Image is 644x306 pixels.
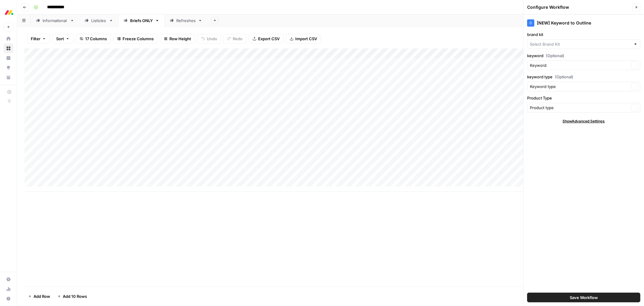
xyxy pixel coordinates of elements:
button: Add 10 Rows [54,291,91,301]
input: Keyword type [530,83,629,90]
div: Briefs ONLY [130,18,153,24]
a: Usage [4,284,13,294]
span: Redo [233,36,242,42]
a: Settings [4,275,13,284]
button: Redo [223,34,246,44]
button: Undo [197,34,221,44]
button: 17 Columns [76,34,111,44]
button: Workspace: Monday.com [4,5,13,20]
button: Row Height [160,34,195,44]
button: Freeze Columns [113,34,158,44]
a: Home [4,34,13,44]
input: Select Brand Kit [530,41,631,47]
a: Listicles [79,15,118,27]
label: Product Type [527,95,640,101]
input: Keyword [530,62,629,68]
img: Monday.com Logo [4,7,14,18]
span: Freeze Columns [123,36,154,42]
span: Export CSV [258,36,280,42]
span: (Optional) [546,53,564,59]
span: Filter [31,36,40,42]
span: Import CSV [295,36,317,42]
span: Show Advanced Settings [563,119,605,124]
span: Sort [56,36,64,42]
a: Opportunities [4,63,13,73]
span: Add Row [34,293,50,299]
div: [NEW] Keyword to Outline [527,19,640,27]
label: keyword type [527,74,640,80]
span: Save Workflow [570,295,598,301]
a: Browse [4,44,13,53]
a: Refreshes [165,15,207,27]
button: Save Workflow [527,293,640,302]
span: (Optional) [555,74,573,80]
a: Insights [4,53,13,63]
button: Import CSV [286,34,321,44]
button: Filter [27,34,50,44]
span: Add 10 Rows [63,293,87,299]
span: 17 Columns [85,36,107,42]
label: keyword [527,53,640,59]
button: Add Row [24,291,54,301]
a: Informational [31,15,79,27]
div: Informational [43,18,68,24]
button: Export CSV [249,34,284,44]
span: Row Height [169,36,191,42]
a: Your Data [4,73,13,82]
span: Undo [207,36,217,42]
input: Product type [530,105,629,111]
button: Help + Support [4,294,13,304]
a: Briefs ONLY [118,15,165,27]
button: Sort [52,34,73,44]
div: Listicles [91,18,107,24]
label: brand kit [527,31,640,37]
div: Refreshes [176,18,196,24]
